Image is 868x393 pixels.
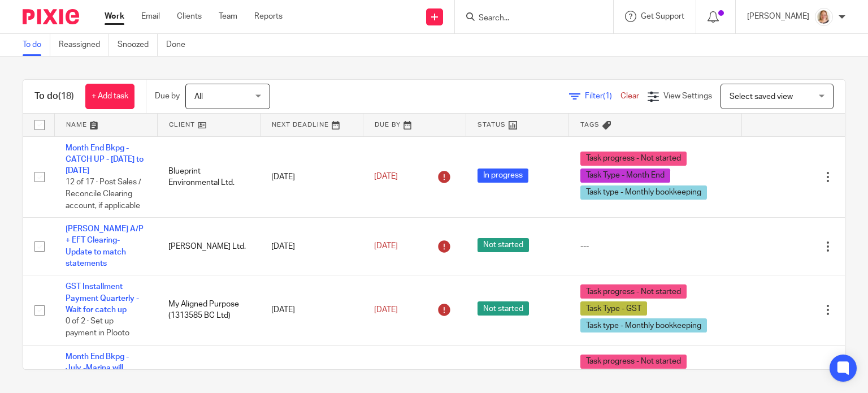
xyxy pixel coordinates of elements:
p: [PERSON_NAME] [747,11,809,22]
span: Get Support [641,12,684,20]
span: Task Type - Month End [580,169,670,183]
img: Screenshot%202025-09-16%20114050.png [815,8,833,26]
img: Pixie [23,9,79,24]
td: [DATE] [260,218,363,275]
a: Team [219,11,237,22]
td: [DATE] [260,275,363,345]
a: Done [166,34,194,56]
span: [DATE] [374,306,398,314]
span: Not started [478,301,529,316]
span: (1) [603,92,612,100]
td: [PERSON_NAME] Ltd. [157,218,260,275]
a: [PERSON_NAME] A/P + EFT Clearing- Update to match statements [66,225,144,267]
div: --- [580,241,731,252]
span: Tags [580,122,600,128]
a: + Add task [85,84,134,109]
span: Task type - Monthly bookkeeping [580,185,707,200]
span: (18) [58,92,74,101]
td: My Aligned Purpose (1313585 BC Ltd) [157,275,260,345]
a: Clear [620,92,639,100]
span: [DATE] [374,173,398,181]
a: Clients [177,11,202,22]
span: All [194,93,203,101]
a: Reassigned [59,34,109,56]
a: To do [23,34,50,56]
span: Task progress - Not started [580,152,687,166]
a: Month End Bkpg - July -Marina will upload by end of week [66,353,146,384]
a: Work [105,11,124,22]
span: Task Type - GST [580,301,647,316]
span: Not started [478,238,529,252]
span: Select saved view [730,93,793,101]
span: 0 of 2 · Set up payment in Plooto [66,318,129,338]
a: GST Installment Payment Quarterly - Wait for catch up [66,283,139,314]
span: In progress [478,169,528,183]
span: [DATE] [374,243,398,251]
span: 12 of 17 · Post Sales / Reconcile Clearing account, if applicable [66,179,141,210]
span: Task type - Monthly bookkeeping [580,318,707,332]
input: Search [478,14,579,24]
span: Task progress - Not started [580,355,687,369]
td: Blueprint Environmental Ltd. [157,136,260,218]
a: Email [141,11,160,22]
h1: To do [34,90,74,102]
span: Filter [585,92,620,100]
p: Due by [155,90,180,102]
a: Snoozed [118,34,158,56]
span: Task progress - Not started [580,284,687,299]
a: Month End Bkpg - CATCH UP - [DATE] to [DATE] [66,144,144,175]
span: View Settings [663,92,712,100]
a: Reports [254,11,283,22]
td: [DATE] [260,136,363,218]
